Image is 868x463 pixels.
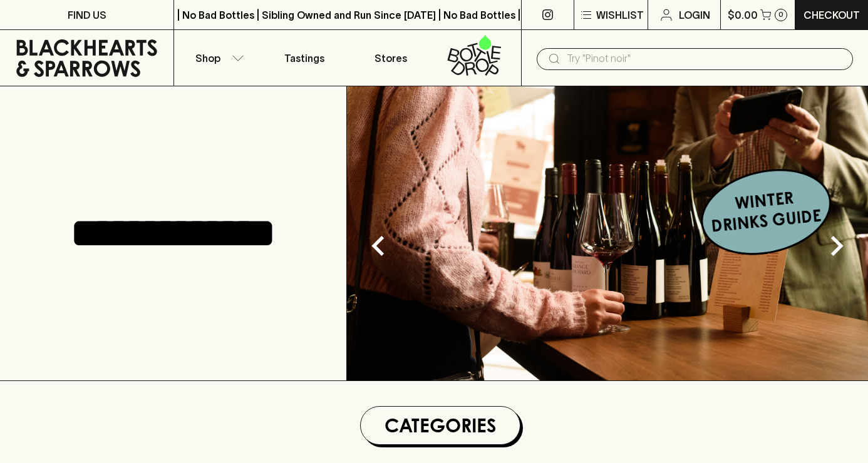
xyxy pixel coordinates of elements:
button: Shop [174,30,261,86]
p: FIND US [68,8,106,23]
p: $0.00 [728,8,758,23]
img: optimise [347,86,868,380]
a: Stores [348,30,434,86]
p: 0 [778,11,783,18]
p: Stores [375,51,407,66]
p: Wishlist [596,8,644,23]
p: Checkout [803,8,860,23]
a: Tastings [261,30,348,86]
button: Previous [353,221,403,271]
input: Try "Pinot noir" [567,49,843,69]
p: Login [679,8,710,23]
p: Shop [195,51,220,66]
p: Tastings [284,51,324,66]
h1: Categories [366,412,515,439]
button: Next [812,221,862,271]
